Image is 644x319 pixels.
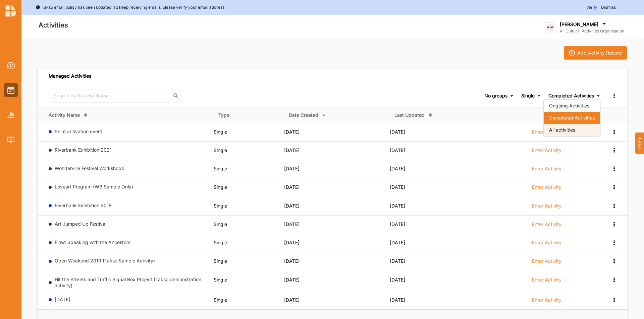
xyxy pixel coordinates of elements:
img: logo [5,5,16,17]
a: Enter Activity [532,129,561,139]
span: [DATE] [390,184,405,190]
img: icon [569,50,575,56]
span: [DATE] [284,277,300,283]
label: Enter Activity [532,277,561,283]
a: Enter Activity [532,184,561,194]
img: logo [545,22,555,33]
span: Single [214,297,227,303]
span: [DATE] [390,203,405,209]
div: Single [521,93,535,99]
label: Enter Activity [532,166,561,172]
label: Enter Activity [532,129,561,135]
span: Single [214,166,227,171]
span: [DATE] [284,184,300,190]
th: Type [214,107,284,123]
span: [DATE] [390,258,405,264]
div: Takso email policy has been updated. To keep receiving emails, please verify your email address. [36,4,225,11]
div: Activity Name [49,112,80,118]
span: Single [214,258,227,264]
label: Enter Activity [532,240,561,246]
span: [DATE] [284,240,300,245]
a: Dashboard [4,58,18,72]
a: Activities [4,83,18,97]
img: Activities [7,86,14,94]
a: [DATE] [55,297,70,302]
span: Verify [586,5,597,10]
a: Enter Activity [532,165,561,175]
span: [DATE] [390,129,405,135]
div: Managed Activities [49,73,91,79]
a: Library [4,133,18,147]
span: [DATE] [284,129,300,135]
span: [DATE] [390,240,405,245]
a: Reports [4,108,18,122]
label: Activities [39,20,68,31]
span: Single [214,184,227,190]
span: [DATE] [284,147,300,153]
label: All Cultural Activities Organisation [560,28,624,34]
span: [DATE] [390,147,405,153]
span: [DATE] [390,297,405,303]
span: [DATE] [390,221,405,227]
a: Enter Activity [532,276,561,287]
div: Ongoing Activities [544,100,600,112]
a: Shire activation event [55,129,102,134]
span: [DATE] [284,258,300,264]
span: Single [214,240,227,245]
div: Date Created [289,112,318,118]
label: Enter Activity [532,203,561,209]
a: Enter Activity [532,203,561,213]
div: Completed Activities [544,112,600,124]
label: [PERSON_NAME] [560,21,598,27]
div: Completed Activities [548,93,594,99]
button: iconAdd Activity Record [564,46,627,60]
label: Enter Activity [532,221,561,227]
img: Reports [7,112,14,117]
span: [DATE] [284,221,300,227]
span: Single [214,203,227,209]
span: Single [214,129,227,135]
a: Enter Activity [532,297,561,307]
span: [DATE] [284,166,300,171]
input: Search by Activity Name [49,89,182,102]
span: [DATE] [284,203,300,209]
a: Riverbank Exhibition 2021 [55,147,112,153]
a: Enter Activity [532,221,561,231]
label: Enter Activity [532,184,561,190]
div: Last Updated [394,112,425,118]
span: [DATE] [284,297,300,303]
div: All activities [544,124,600,136]
label: Enter Activity [532,147,561,153]
a: Open Weekend 2019 (Takso Sample Activity) [55,258,155,263]
a: Flow: Speaking with the Ancestors [55,239,130,245]
span: Single [214,221,227,227]
label: Enter Activity [532,297,561,303]
a: Hit the Streets and Traffic Signal Box Project (Takso demonstration activity) [55,276,201,288]
span: [DATE] [390,277,405,283]
img: Library [7,137,14,142]
a: Enter Activity [532,147,561,157]
a: Wonderville Festival Workshops [55,165,124,171]
div: No groups [484,93,507,99]
a: Enter Activity [532,239,561,249]
label: Enter Activity [532,258,561,264]
div: Add Activity Record [577,50,622,56]
a: Riverbank Exhibition 2018 [55,203,112,208]
span: [DATE] [390,166,405,171]
a: Enter Activity [532,258,561,268]
span: Dismiss [601,5,616,10]
span: Single [214,147,227,153]
a: Loveart Program (WB Sample Only) [55,184,133,189]
a: Art Jumped Up Festival [55,221,106,227]
img: Dashboard [7,62,15,69]
span: Single [214,277,227,283]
